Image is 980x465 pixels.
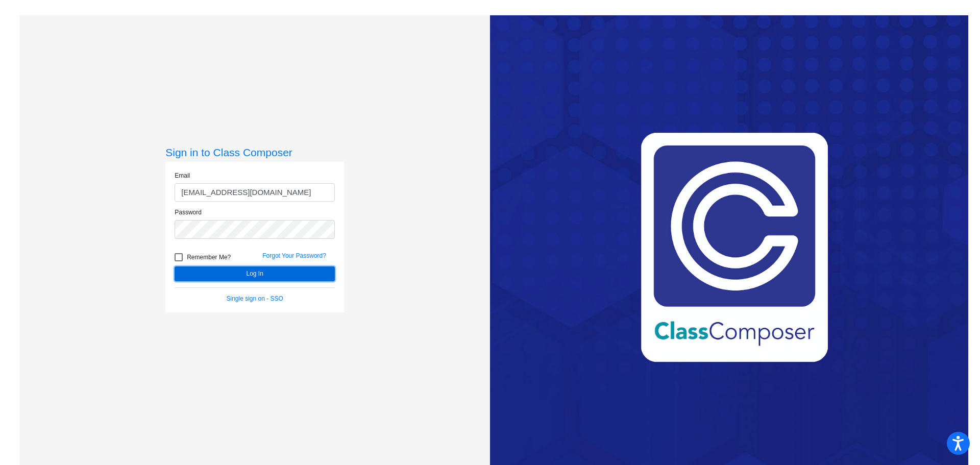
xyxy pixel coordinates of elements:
[175,266,335,281] button: Log In
[175,171,190,180] label: Email
[187,251,231,263] span: Remember Me?
[262,252,326,259] a: Forgot Your Password?
[165,146,344,159] h3: Sign in to Class Composer
[175,208,202,217] label: Password
[227,295,283,302] a: Single sign on - SSO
